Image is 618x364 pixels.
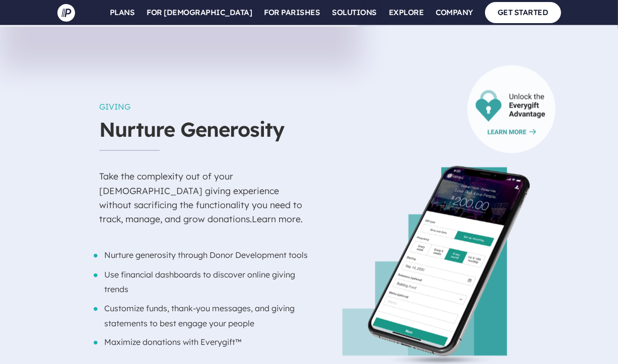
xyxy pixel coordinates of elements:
[252,213,303,224] a: Learn more.
[99,330,309,350] li: Maximize donations with Everygift™
[99,97,309,116] h6: GIVING
[485,2,561,23] a: GET STARTED
[99,297,309,330] li: Customize funds, thank-you messages, and giving statements to best engage your people
[99,243,309,263] li: Nurture generosity through Donor Development tools
[99,116,309,150] h3: Nurture Generosity
[99,159,309,243] p: Take the complexity out of your [DEMOGRAPHIC_DATA] giving experience without sacrificing the func...
[99,263,309,297] li: Use financial dashboards to discover online giving trends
